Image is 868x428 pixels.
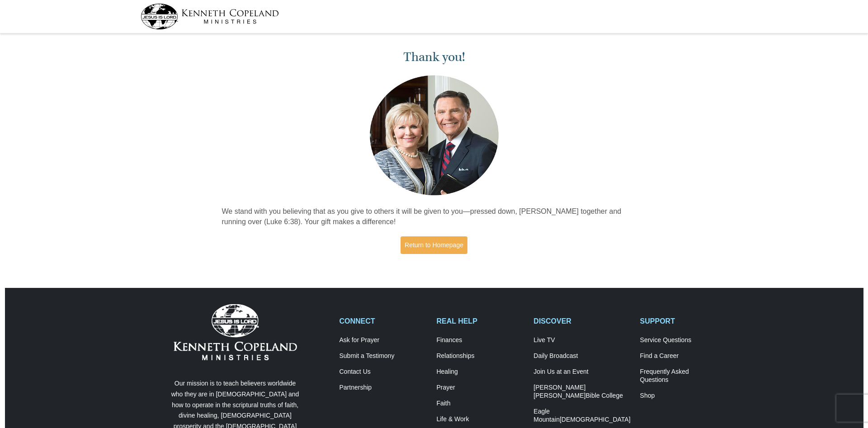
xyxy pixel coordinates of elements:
[533,384,630,400] a: [PERSON_NAME] [PERSON_NAME]Bible College
[640,317,728,325] h2: SUPPORT
[585,392,623,399] span: Bible College
[640,352,728,360] a: Find a Career
[174,304,297,360] img: Kenneth Copeland Ministries
[401,236,467,254] a: Return to Homepage
[436,415,524,423] a: Life & Work
[436,352,524,360] a: Relationships
[141,4,279,29] img: kcm-header-logo.svg
[640,336,728,344] a: Service Questions
[533,368,630,376] a: Join Us at an Event
[436,336,524,344] a: Finances
[640,392,728,400] a: Shop
[340,384,427,392] a: Partnership
[368,73,501,198] img: Kenneth and Gloria
[340,352,427,360] a: Submit a Testimony
[340,336,427,344] a: Ask for Prayer
[340,317,427,325] h2: CONNECT
[436,317,524,325] h2: REAL HELP
[640,368,728,384] a: Frequently AskedQuestions
[533,352,630,360] a: Daily Broadcast
[436,368,524,376] a: Healing
[436,384,524,392] a: Prayer
[436,400,524,408] a: Faith
[340,368,427,376] a: Contact Us
[533,336,630,344] a: Live TV
[533,408,630,424] a: Eagle Mountain[DEMOGRAPHIC_DATA]
[222,207,646,227] p: We stand with you believing that as you give to others it will be given to you—pressed down, [PER...
[222,50,646,65] h1: Thank you!
[533,317,630,325] h2: DISCOVER
[560,416,631,423] span: [DEMOGRAPHIC_DATA]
